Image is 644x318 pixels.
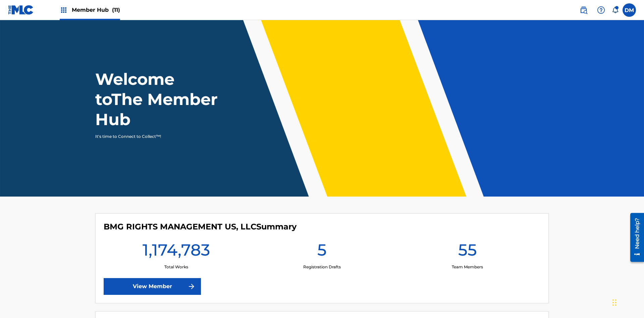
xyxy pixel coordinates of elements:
span: (11) [112,7,120,13]
h1: Welcome to The Member Hub [95,69,221,129]
img: help [597,6,605,14]
a: Public Search [577,3,590,17]
img: Top Rightsholders [60,6,68,14]
p: It's time to Connect to Collect™! [95,134,212,140]
img: MLC Logo [8,5,34,15]
h1: 1,174,783 [143,240,210,264]
span: Member Hub [72,6,120,14]
img: f7272a7cc735f4ea7f67.svg [187,282,196,290]
p: Registration Drafts [303,264,341,270]
h1: 55 [458,240,477,264]
div: Help [594,3,608,17]
p: Total Works [164,264,188,270]
div: Drag [612,293,616,313]
iframe: Resource Center [625,210,644,265]
iframe: Chat Widget [610,286,644,318]
div: User Menu [623,3,636,17]
h4: BMG RIGHTS MANAGEMENT US, LLC [104,222,297,232]
div: Notifications [612,7,619,13]
a: View Member [104,278,201,295]
img: search [580,6,588,14]
h1: 5 [317,240,327,264]
p: Team Members [452,264,483,270]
